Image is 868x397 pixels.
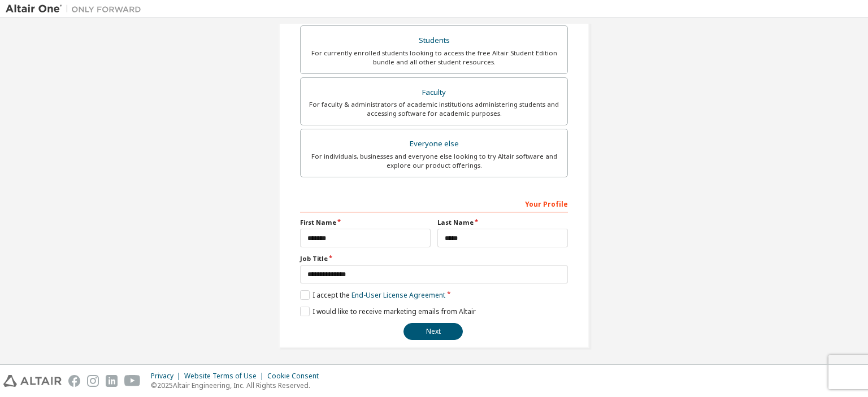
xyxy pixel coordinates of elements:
[106,375,118,387] img: linkedin.svg
[300,194,568,212] div: Your Profile
[307,49,561,67] div: For currently enrolled students looking to access the free Altair Student Edition bundle and all ...
[87,375,99,387] img: instagram.svg
[403,323,463,340] button: Next
[307,33,561,49] div: Students
[68,375,80,387] img: facebook.svg
[151,372,184,381] div: Privacy
[300,290,445,300] label: I accept the
[184,372,267,381] div: Website Terms of Use
[307,100,561,118] div: For faculty & administrators of academic institutions administering students and accessing softwa...
[151,381,325,390] p: © 2025 Altair Engineering, Inc. All Rights Reserved.
[307,152,561,170] div: For individuals, businesses and everyone else looking to try Altair software and explore our prod...
[3,375,62,387] img: altair_logo.svg
[300,218,431,227] label: First Name
[267,372,325,381] div: Cookie Consent
[124,375,141,387] img: youtube.svg
[307,85,561,101] div: Faculty
[351,290,445,300] a: End-User License Agreement
[300,254,568,263] label: Job Title
[6,3,147,15] img: Altair One
[300,307,476,316] label: I would like to receive marketing emails from Altair
[307,136,561,152] div: Everyone else
[437,218,568,227] label: Last Name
